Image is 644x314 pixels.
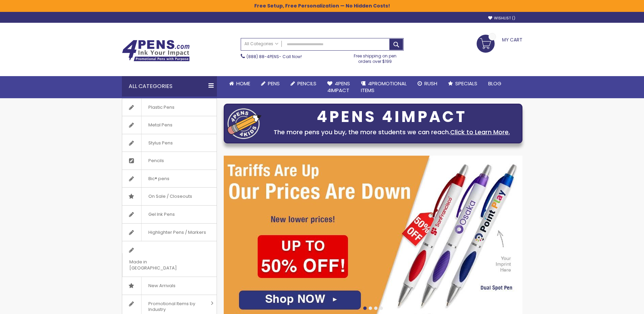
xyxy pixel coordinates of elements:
span: On Sale / Closeouts [141,188,199,205]
a: On Sale / Closeouts [122,188,217,205]
div: Free shipping on pen orders over $199 [347,51,404,64]
a: Metal Pens [122,116,217,134]
span: New Arrivals [141,277,182,295]
a: (888) 88-4PENS [246,54,279,59]
a: Made in [GEOGRAPHIC_DATA] [122,241,217,277]
a: Highlighter Pens / Markers [122,224,217,241]
a: Gel Ink Pens [122,206,217,223]
a: Pens [256,76,285,91]
a: Bic® pens [122,170,217,188]
a: Pencils [122,152,217,170]
a: Plastic Pens [122,99,217,116]
a: New Arrivals [122,277,217,295]
a: Stylus Pens [122,134,217,152]
a: 4Pens4impact [322,76,355,98]
a: Click to Learn More. [450,128,510,136]
a: Pencils [285,76,322,91]
div: 4PENS 4IMPACT [265,110,519,124]
span: Pencils [297,80,316,87]
a: Home [224,76,256,91]
span: Made in [GEOGRAPHIC_DATA] [122,253,200,277]
span: All Categories [244,41,278,47]
a: Rush [412,76,443,91]
span: 4PROMOTIONAL ITEMS [361,80,407,94]
span: - Call Now! [246,54,302,59]
span: Metal Pens [141,116,179,134]
a: Blog [483,76,507,91]
span: Bic® pens [141,170,176,188]
div: The more pens you buy, the more students we can reach. [265,127,519,137]
span: Rush [424,80,437,87]
span: Stylus Pens [141,134,180,152]
img: four_pen_logo.png [227,108,261,139]
a: 4PROMOTIONALITEMS [355,76,412,98]
span: Gel Ink Pens [141,206,182,223]
a: All Categories [241,38,282,50]
span: 4Pens 4impact [327,80,350,94]
a: Wishlist [488,16,515,21]
span: Home [236,80,250,87]
div: All Categories [122,76,217,97]
span: Pens [268,80,280,87]
a: Specials [443,76,483,91]
img: 4Pens Custom Pens and Promotional Products [122,40,190,62]
span: Highlighter Pens / Markers [141,224,213,241]
span: Blog [488,80,501,87]
span: Specials [455,80,477,87]
span: Pencils [141,152,171,170]
span: Plastic Pens [141,99,181,116]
